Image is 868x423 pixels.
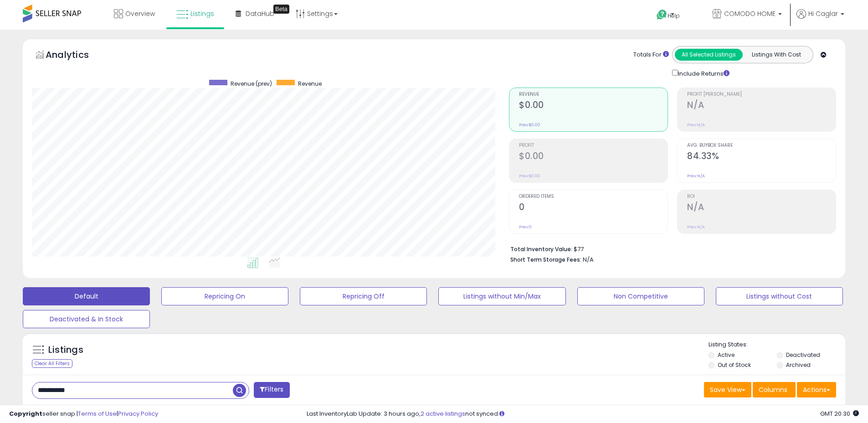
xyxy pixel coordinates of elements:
label: Deactivated [786,351,820,359]
button: Actions [797,382,836,397]
a: 2 active listings [421,409,465,418]
span: COMODO HOME [724,9,776,18]
span: ROI [687,194,836,199]
span: Revenue [298,80,322,88]
b: Short Term Storage Fees: [510,256,581,263]
a: Privacy Policy [118,409,158,418]
div: Totals For [633,51,669,59]
span: Revenue [519,92,668,97]
small: Prev: N/A [687,122,705,128]
small: Prev: $0.00 [519,173,540,179]
button: Listings without Min/Max [438,287,565,305]
h2: N/A [687,202,836,214]
button: Listings without Cost [716,287,843,305]
small: Prev: N/A [687,224,705,230]
label: Archived [786,361,811,369]
small: Prev: N/A [687,173,705,179]
span: Help [668,12,680,20]
button: Listings With Cost [742,49,810,61]
div: Last InventoryLab Update: 3 hours ago, not synced. [307,410,859,418]
span: Ordered Items [519,194,668,199]
button: Save View [704,382,751,397]
h2: N/A [687,100,836,112]
b: Total Inventory Value: [510,245,572,253]
a: Hi Caglar [796,9,844,30]
li: $77 [510,243,829,254]
span: Listings [190,9,214,18]
button: Deactivated & In Stock [23,310,150,328]
h2: $0.00 [519,100,668,112]
strong: Copyright [9,409,42,418]
label: Active [718,351,734,359]
small: Prev: $0.00 [519,122,540,128]
button: Default [23,287,150,305]
a: Terms of Use [78,409,117,418]
h2: 0 [519,202,668,214]
button: All Selected Listings [675,49,743,61]
div: Clear All Filters [32,359,72,368]
button: Filters [254,382,289,398]
span: Avg. Buybox Share [687,143,836,148]
button: Columns [753,382,796,397]
span: Profit [PERSON_NAME] [687,92,836,97]
i: Get Help [656,9,668,21]
button: Repricing Off [300,287,427,305]
span: Revenue (prev) [231,80,272,88]
label: Out of Stock [718,361,751,369]
span: Profit [519,143,668,148]
h5: Analytics [46,48,107,63]
div: seller snap | | [9,410,158,418]
div: Include Returns [665,68,740,78]
div: Tooltip anchor [273,5,289,14]
h2: $0.00 [519,151,668,163]
h5: Listings [48,344,83,356]
p: Listing States: [709,340,845,349]
h2: 84.33% [687,151,836,163]
span: Hi Caglar [808,9,838,18]
span: Columns [759,385,787,394]
button: Non Competitive [577,287,704,305]
span: 2025-10-13 20:30 GMT [820,409,859,418]
span: Overview [125,9,155,18]
small: Prev: 0 [519,224,532,230]
button: Repricing On [161,287,288,305]
a: Help [649,2,698,30]
span: N/A [583,255,594,264]
span: DataHub [246,9,274,18]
